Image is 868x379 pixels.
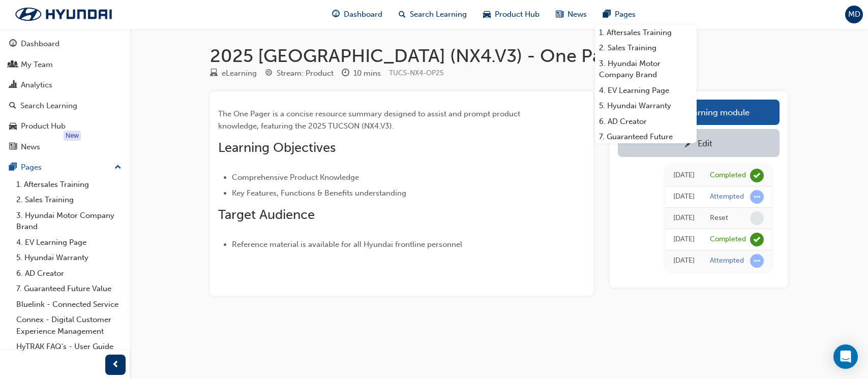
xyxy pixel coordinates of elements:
button: DashboardMy TeamAnalyticsSearch LearningProduct HubNews [4,33,126,158]
span: Search Learning [410,9,467,20]
div: Analytics [21,79,52,91]
a: guage-iconDashboard [324,4,391,25]
span: search-icon [399,8,406,21]
a: search-iconSearch Learning [391,4,475,25]
span: clock-icon [342,69,349,78]
a: Bluelink - Connected Service [12,297,126,312]
div: Duration [342,67,381,80]
a: Connex - Digital Customer Experience Management [12,312,126,339]
div: Mon Feb 24 2025 08:38:22 GMT+1000 (Australian Eastern Standard Time) [673,234,695,245]
div: Completed [710,171,746,180]
div: Attempted [710,256,744,266]
div: 10 mins [353,68,381,79]
span: Reference material is available for all Hyundai frontline personnel [232,240,462,249]
a: news-iconNews [548,4,595,25]
div: Dashboard [21,38,59,50]
a: car-iconProduct Hub [475,4,548,25]
a: Analytics [4,76,126,94]
a: 5. Hyundai Warranty [595,98,697,114]
div: Type [210,67,257,80]
div: Mon Feb 24 2025 13:07:10 GMT+1000 (Australian Eastern Standard Time) [673,212,695,224]
a: Product Hub [4,117,126,136]
span: car-icon [483,8,491,21]
span: people-icon [9,60,17,70]
a: 1. Aftersales Training [12,177,126,193]
img: Trak [5,4,122,25]
span: prev-icon [112,359,119,371]
div: Search Learning [20,100,77,112]
span: learningRecordVerb_COMPLETE-icon [750,233,764,246]
span: learningRecordVerb_COMPLETE-icon [750,169,764,182]
span: guage-icon [9,40,17,49]
span: learningRecordVerb_ATTEMPT-icon [750,254,764,268]
div: Mon Feb 24 2025 13:07:18 GMT+1000 (Australian Eastern Standard Time) [673,170,695,181]
span: Learning Objectives [218,140,336,155]
span: pages-icon [9,163,17,172]
a: 3. Hyundai Motor Company Brand [595,56,697,83]
div: Mon Feb 24 2025 13:07:11 GMT+1000 (Australian Eastern Standard Time) [673,191,695,203]
a: 6. AD Creator [12,266,126,281]
a: 6. AD Creator [595,114,697,130]
div: Tooltip anchor [64,131,81,141]
div: News [21,141,40,153]
a: Search Learning [4,97,126,115]
span: chart-icon [9,81,17,90]
span: MD [848,9,860,20]
span: news-icon [9,143,17,152]
span: Product Hub [495,9,540,20]
a: 7. Guaranteed Future Value [595,129,697,156]
div: Edit [698,138,712,148]
span: learningRecordVerb_ATTEMPT-icon [750,190,764,204]
div: Stream [265,67,334,80]
div: Stream: Product [277,68,334,79]
a: 4. EV Learning Page [12,235,126,250]
a: 4. EV Learning Page [595,83,697,99]
span: pages-icon [603,8,611,21]
a: 5. Hyundai Warranty [12,250,126,266]
a: 1. Aftersales Training [595,25,697,41]
div: Pages [21,162,42,173]
a: Dashboard [4,35,126,53]
a: 3. Hyundai Motor Company Brand [12,208,126,235]
span: pencil-icon [685,139,694,149]
div: Product Hub [21,120,66,132]
span: Dashboard [344,9,382,20]
span: learningRecordVerb_NONE-icon [750,211,764,225]
a: 2. Sales Training [12,192,126,208]
span: learningResourceType_ELEARNING-icon [210,69,218,78]
h1: 2025 [GEOGRAPHIC_DATA] (NX4.V3) - One Pager [210,45,788,67]
div: eLearning [222,68,257,79]
span: Comprehensive Product Knowledge [232,173,359,182]
a: HyTRAK FAQ's - User Guide [12,339,126,355]
div: Completed [710,235,746,244]
span: The One Pager is a concise resource summary designed to assist and prompt product knowledge, feat... [218,109,522,131]
button: MD [845,6,863,23]
a: My Team [4,55,126,74]
span: Target Audience [218,207,315,223]
div: Attempted [710,192,744,202]
div: Mon Feb 24 2025 08:38:15 GMT+1000 (Australian Eastern Standard Time) [673,255,695,267]
a: News [4,138,126,156]
div: My Team [21,59,53,71]
a: Edit [618,129,780,157]
button: Pages [4,158,126,177]
span: guage-icon [332,8,340,21]
div: Open Intercom Messenger [833,344,858,369]
a: pages-iconPages [595,4,644,25]
a: Launch eLearning module [618,100,780,125]
span: Key Features, Functions & Benefits understanding [232,188,406,198]
span: target-icon [265,69,273,78]
span: Learning resource code [389,69,444,77]
div: Reset [710,213,728,223]
span: news-icon [556,8,563,21]
span: up-icon [114,161,122,174]
span: car-icon [9,122,17,131]
span: News [567,9,587,20]
span: Pages [615,9,636,20]
span: search-icon [9,102,16,111]
a: 2. Sales Training [595,40,697,56]
a: 7. Guaranteed Future Value [12,281,126,297]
